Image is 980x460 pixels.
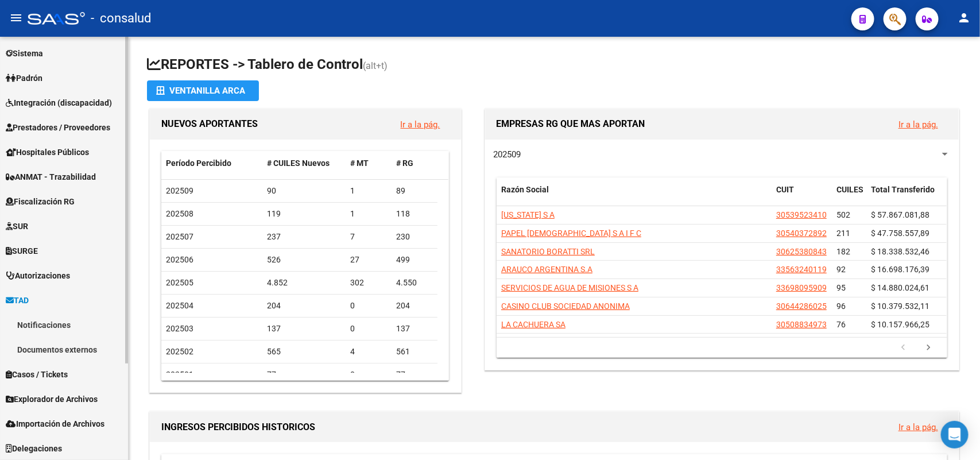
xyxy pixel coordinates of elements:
div: 27 [350,253,387,266]
span: $ 16.698.176,39 [871,265,929,274]
datatable-header-cell: # MT [346,151,392,176]
div: 4.550 [396,276,433,289]
div: 137 [396,322,433,335]
span: 33698095909 [776,283,827,292]
span: Razón Social [501,185,549,194]
div: 0 [350,299,387,312]
div: Ventanilla ARCA [156,80,250,101]
div: 302 [350,276,387,289]
span: 202502 [166,347,193,356]
div: 4 [350,345,387,358]
span: CUILES [836,185,863,194]
span: # RG [396,159,413,168]
span: CUIT [776,185,794,194]
span: Casos / Tickets [6,368,68,381]
span: 30625380843 [776,247,827,256]
div: 0 [350,368,387,381]
a: go to next page [918,342,940,354]
span: $ 57.867.081,88 [871,210,929,219]
span: ARAUCO ARGENTINA S.A [501,265,592,274]
span: 30540372892 [776,229,827,238]
span: 202505 [166,278,193,287]
div: 119 [267,207,342,221]
span: LA CACHUERA SA [501,320,565,329]
a: Ir a la pág. [401,119,440,130]
span: 202509 [166,186,193,195]
span: 202504 [166,301,193,310]
span: - consalud [91,6,151,31]
span: $ 18.338.532,46 [871,247,929,256]
span: 76 [836,320,846,329]
span: 30508834973 [776,320,827,329]
div: 237 [267,230,342,243]
span: Prestadores / Proveedores [6,121,110,134]
div: 77 [267,368,342,381]
datatable-header-cell: CUIT [772,177,832,215]
mat-icon: menu [9,11,23,25]
span: 202501 [166,370,193,379]
div: 90 [267,184,342,198]
div: 0 [350,322,387,335]
span: $ 10.379.532,11 [871,301,929,311]
div: 4.852 [267,276,342,289]
div: Open Intercom Messenger [941,421,969,449]
div: 565 [267,345,342,358]
span: 33563240119 [776,265,827,274]
span: Integración (discapacidad) [6,96,112,109]
span: CASINO CLUB SOCIEDAD ANONIMA [501,301,630,311]
span: Padrón [6,72,42,84]
span: Delegaciones [6,442,62,455]
span: EMPRESAS RG QUE MAS APORTAN [497,118,645,129]
span: 211 [836,229,850,238]
span: 182 [836,247,850,256]
span: # MT [350,159,369,168]
span: $ 10.157.966,25 [871,320,929,329]
div: 89 [396,184,433,198]
span: Total Transferido [871,185,935,194]
button: Ir a la pág. [889,416,947,438]
div: 1 [350,184,387,198]
span: Período Percibido [166,159,231,168]
span: SERVICIOS DE AGUA DE MISIONES S A [501,283,638,292]
div: 7 [350,230,387,243]
span: 202509 [494,149,521,160]
span: ANMAT - Trazabilidad [6,171,96,183]
datatable-header-cell: # RG [392,151,437,176]
span: Fiscalización RG [6,195,75,208]
div: 77 [396,368,433,381]
span: Autorizaciones [6,269,70,282]
div: 118 [396,207,433,221]
a: Ir a la pág. [898,422,938,432]
div: 230 [396,230,433,243]
div: 1 [350,207,387,221]
span: (alt+t) [363,60,388,71]
span: 502 [836,210,850,219]
div: 204 [267,299,342,312]
span: 96 [836,301,846,311]
span: $ 47.758.557,89 [871,229,929,238]
datatable-header-cell: CUILES [832,177,866,215]
span: Hospitales Públicos [6,146,89,159]
a: go to previous page [893,342,915,354]
datatable-header-cell: # CUILES Nuevos [262,151,346,176]
span: Explorador de Archivos [6,393,98,405]
div: 561 [396,345,433,358]
div: 137 [267,322,342,335]
button: Ventanilla ARCA [147,80,259,101]
datatable-header-cell: Razón Social [497,177,772,215]
button: Ir a la pág. [889,114,947,135]
span: # CUILES Nuevos [267,159,330,168]
span: SUR [6,220,28,233]
datatable-header-cell: Total Transferido [866,177,947,215]
span: 202507 [166,232,193,241]
span: INGRESOS PERCIBIDOS HISTORICOS [161,422,315,432]
datatable-header-cell: Período Percibido [161,151,262,176]
span: 202503 [166,324,193,333]
span: SURGE [6,245,38,257]
span: Importación de Archivos [6,418,104,430]
a: Ir a la pág. [898,119,938,130]
span: 95 [836,283,846,292]
span: TAD [6,294,29,307]
span: $ 14.880.024,61 [871,283,929,292]
mat-icon: person [957,11,971,25]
